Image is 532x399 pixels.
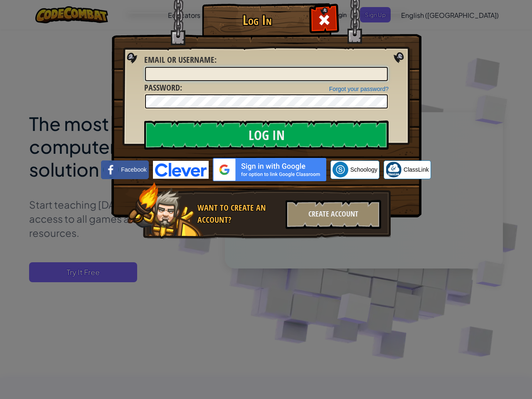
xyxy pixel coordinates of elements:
[213,158,326,181] img: gplus_sso_button2.svg
[329,86,389,92] a: Forgot your password?
[197,202,281,226] div: Want to create an account?
[103,162,119,177] img: facebook_small.png
[121,165,146,174] span: Facebook
[144,121,389,150] input: Log In
[144,54,214,65] span: Email or Username
[144,54,217,66] label: :
[332,162,348,177] img: schoology.png
[386,162,401,177] img: classlink-logo-small.png
[286,200,381,229] div: Create Account
[144,82,182,94] label: :
[153,161,209,179] img: clever-logo-blue.png
[404,165,429,174] span: ClassLink
[144,82,180,93] span: Password
[350,165,377,174] span: Schoology
[204,13,310,27] h1: Log In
